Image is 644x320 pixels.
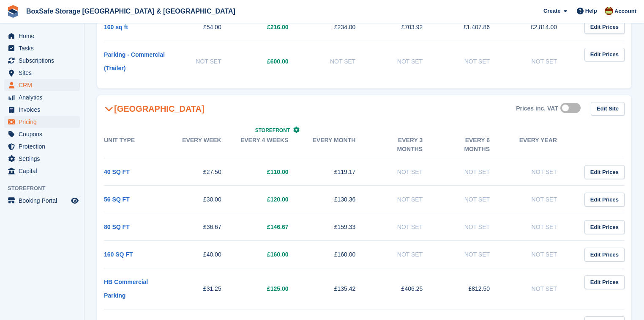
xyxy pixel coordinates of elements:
[171,132,238,158] th: Every week
[171,213,238,241] td: £36.67
[238,213,306,241] td: £146.67
[171,241,238,268] td: £40.00
[507,241,574,268] td: Not Set
[507,132,574,158] th: Every year
[591,102,625,116] a: Edit Site
[605,7,613,15] img: Kim
[4,79,80,91] a: menu
[19,79,69,91] span: CRM
[171,41,238,82] td: Not Set
[255,127,290,133] span: Storefront
[614,7,636,16] span: Account
[19,128,69,140] span: Coupons
[8,184,84,193] span: Storefront
[171,13,238,41] td: £54.00
[19,141,69,152] span: Protection
[372,132,439,158] th: Every 3 months
[507,186,574,213] td: Not Set
[7,5,19,18] img: stora-icon-8386f47178a22dfd0bd8f6a31ec36ba5ce8667c1dd55bd0f319d3a0aa187defe.svg
[104,104,205,114] h2: [GEOGRAPHIC_DATA]
[439,213,507,241] td: Not Set
[306,241,373,268] td: £160.00
[238,241,306,268] td: £160.00
[439,158,507,186] td: Not Set
[516,105,558,112] div: Prices inc. VAT
[372,186,439,213] td: Not Set
[306,186,373,213] td: £130.36
[507,41,574,82] td: Not Set
[238,13,306,41] td: £216.00
[4,141,80,152] a: menu
[306,268,373,309] td: £135.42
[439,132,507,158] th: Every 6 months
[439,13,507,41] td: £1,407.86
[19,195,69,207] span: Booking Portal
[104,251,133,258] a: 160 SQ FT
[584,48,625,62] a: Edit Prices
[19,30,69,42] span: Home
[372,41,439,82] td: Not Set
[104,168,130,175] a: 40 SQ FT
[439,186,507,213] td: Not Set
[439,268,507,309] td: £812.50
[4,67,80,79] a: menu
[372,158,439,186] td: Not Set
[19,104,69,116] span: Invoices
[23,4,239,18] a: BoxSafe Storage [GEOGRAPHIC_DATA] & [GEOGRAPHIC_DATA]
[171,186,238,213] td: £30.00
[507,158,574,186] td: Not Set
[4,91,80,103] a: menu
[238,268,306,309] td: £125.00
[171,158,238,186] td: £27.50
[4,128,80,140] a: menu
[507,268,574,309] td: Not Set
[306,213,373,241] td: £159.33
[4,116,80,128] a: menu
[306,13,373,41] td: £234.00
[507,13,574,41] td: £2,814.00
[584,165,625,179] a: Edit Prices
[372,241,439,268] td: Not Set
[372,268,439,309] td: £406.25
[4,153,80,165] a: menu
[255,127,300,133] a: Storefront
[4,195,80,207] a: menu
[306,158,373,186] td: £119.17
[584,275,625,289] a: Edit Prices
[584,193,625,207] a: Edit Prices
[19,55,69,66] span: Subscriptions
[4,55,80,66] a: menu
[70,196,80,206] a: Preview store
[104,279,148,299] a: HB Commercial Parking
[585,7,597,15] span: Help
[171,268,238,309] td: £31.25
[306,41,373,82] td: Not Set
[4,165,80,177] a: menu
[104,51,165,72] a: Parking - Commercial (Trailer)
[439,241,507,268] td: Not Set
[543,7,560,15] span: Create
[104,223,130,230] a: 80 SQ FT
[439,41,507,82] td: Not Set
[19,67,69,79] span: Sites
[372,13,439,41] td: £703.92
[4,42,80,54] a: menu
[19,165,69,177] span: Capital
[507,213,574,241] td: Not Set
[372,213,439,241] td: Not Set
[238,158,306,186] td: £110.00
[584,248,625,262] a: Edit Prices
[306,132,373,158] th: Every month
[584,20,625,34] a: Edit Prices
[104,132,171,158] th: Unit Type
[4,104,80,116] a: menu
[19,153,69,165] span: Settings
[19,116,69,128] span: Pricing
[104,196,130,203] a: 56 SQ FT
[19,42,69,54] span: Tasks
[4,30,80,42] a: menu
[104,24,128,30] a: 160 sq ft
[238,186,306,213] td: £120.00
[584,220,625,234] a: Edit Prices
[19,91,69,103] span: Analytics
